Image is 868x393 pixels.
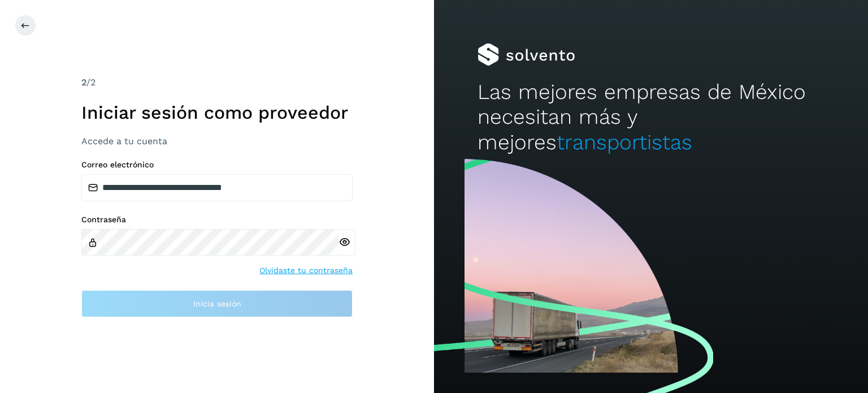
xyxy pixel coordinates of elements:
label: Correo electrónico [81,160,353,170]
span: 2 [81,77,86,88]
h1: Iniciar sesión como proveedor [81,102,353,123]
button: Inicia sesión [81,290,353,317]
label: Contraseña [81,215,353,224]
span: transportistas [557,130,692,154]
h3: Accede a tu cuenta [81,136,353,146]
div: /2 [81,76,353,89]
span: Inicia sesión [193,300,241,308]
h2: Las mejores empresas de México necesitan más y mejores [478,80,824,155]
a: Olvidaste tu contraseña [259,265,353,277]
